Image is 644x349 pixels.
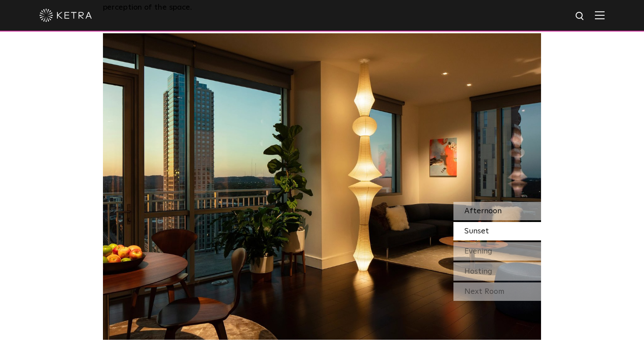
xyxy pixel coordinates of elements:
[464,207,502,215] span: Afternoon
[453,282,541,301] div: Next Room
[103,33,541,340] img: SS_HBD_LivingRoom_Desktop_02
[464,268,492,275] span: Hosting
[595,11,605,19] img: Hamburger%20Nav.svg
[575,11,586,22] img: search icon
[464,247,492,255] span: Evening
[464,227,489,235] span: Sunset
[39,9,92,22] img: ketra-logo-2019-white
